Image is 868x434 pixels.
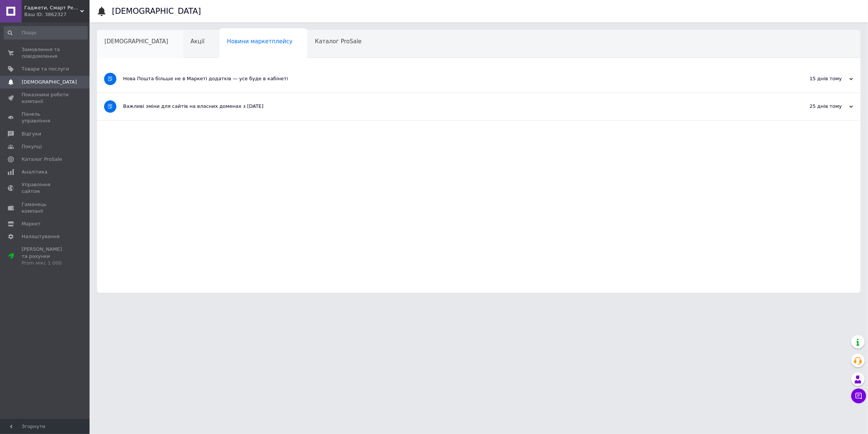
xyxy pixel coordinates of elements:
[22,66,69,72] span: Товари та послуги
[778,103,853,110] div: 25 днів тому
[22,246,69,266] span: [PERSON_NAME] та рахунки
[315,38,361,45] span: Каталог ProSale
[22,169,47,175] span: Аналітика
[22,221,41,227] span: Маркет
[22,181,69,195] span: Управління сайтом
[24,4,80,11] span: Гаджети, Смарт Речі та Спорт
[4,26,88,40] input: Пошук
[22,91,69,105] span: Показники роботи компанії
[22,260,69,266] div: Prom мікс 1 000
[22,79,77,85] span: [DEMOGRAPHIC_DATA]
[112,7,201,16] h1: [DEMOGRAPHIC_DATA]
[123,75,778,82] div: Нова Пошта більше не в Маркеті додатків — усе буде в кабінеті
[851,388,866,403] button: Чат з покупцем
[22,156,62,163] span: Каталог ProSale
[22,131,41,137] span: Відгуки
[22,233,60,240] span: Налаштування
[22,201,69,215] span: Гаманець компанії
[227,38,292,45] span: Новини маркетплейсу
[24,11,90,18] div: Ваш ID: 3862327
[22,143,42,150] span: Покупці
[22,111,69,124] span: Панель управління
[22,46,69,60] span: Замовлення та повідомлення
[778,75,853,82] div: 15 днів тому
[104,38,168,45] span: [DEMOGRAPHIC_DATA]
[191,38,205,45] span: Акції
[123,103,778,110] div: Важливі зміни для сайтів на власних доменах з [DATE]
